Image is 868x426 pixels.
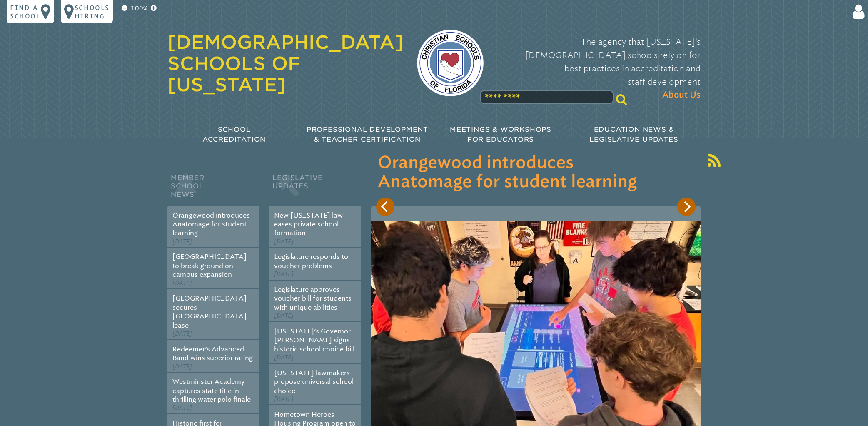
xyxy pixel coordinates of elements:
[677,198,696,216] button: Next
[662,88,701,102] span: About Us
[307,125,428,143] span: Professional Development & Teacher Certification
[274,271,294,278] span: [DATE]
[172,253,247,278] a: [GEOGRAPHIC_DATA] to break ground on campus expansion
[172,294,247,329] a: [GEOGRAPHIC_DATA] secures [GEOGRAPHIC_DATA] lease
[274,396,294,403] span: [DATE]
[274,253,348,269] a: Legislature responds to voucher problems
[129,3,149,13] p: 100%
[172,211,250,237] a: Orangewood introduces Anatomage for student learning
[172,330,192,337] span: [DATE]
[417,30,484,96] img: csf-logo-web-colors.png
[172,345,253,362] a: Redeemer’s Advanced Band wins superior rating
[172,378,251,403] a: Westminster Academy captures state title in thrilling water polo finale
[274,286,352,311] a: Legislature approves voucher bill for students with unique abilities
[274,312,294,319] span: [DATE]
[274,369,354,395] a: [US_STATE] lawmakers propose universal school choice
[274,238,294,245] span: [DATE]
[167,172,259,206] h2: Member School News
[497,35,701,102] p: The agency that [US_STATE]’s [DEMOGRAPHIC_DATA] schools rely on for best practices in accreditati...
[172,238,192,245] span: [DATE]
[269,172,361,206] h2: Legislative Updates
[274,327,354,353] a: [US_STATE]’s Governor [PERSON_NAME] signs historic school choice bill
[172,404,192,411] span: [DATE]
[378,153,694,192] h3: Orangewood introduces Anatomage for student learning
[274,211,343,237] a: New [US_STATE] law eases private school formation
[75,3,110,20] p: Schools Hiring
[450,125,551,143] span: Meetings & Workshops for Educators
[172,363,192,370] span: [DATE]
[10,3,41,20] p: Find a school
[167,31,404,95] a: [DEMOGRAPHIC_DATA] Schools of [US_STATE]
[589,125,678,143] span: Education News & Legislative Updates
[172,280,192,287] span: [DATE]
[274,354,294,361] span: [DATE]
[202,125,266,143] span: School Accreditation
[376,198,394,216] button: Previous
